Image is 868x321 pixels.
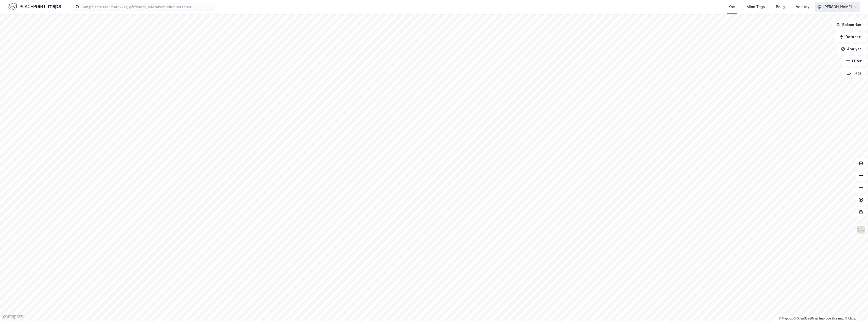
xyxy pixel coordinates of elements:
[747,4,765,10] div: Mine Tags
[779,317,793,320] a: Mapbox
[856,225,866,235] img: Z
[728,4,736,10] div: Kart
[843,297,868,321] div: Kontrollprogram for chat
[837,44,866,54] button: Analyse
[819,317,844,320] a: Improve this map
[842,56,866,66] button: Filter
[823,4,852,10] div: [PERSON_NAME]
[832,20,866,30] button: Bokmerker
[843,68,866,78] button: Tags
[2,314,24,319] a: Mapbox homepage
[776,4,785,10] div: Bolig
[8,2,61,11] img: logo.f888ab2527a4732fd821a326f86c7f29.svg
[835,32,866,42] button: Datasett
[843,297,868,321] iframe: Chat Widget
[79,3,214,11] input: Søk på adresse, matrikkel, gårdeiere, leietakere eller personer
[796,4,809,10] div: Verktøy
[794,317,818,320] a: OpenStreetMap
